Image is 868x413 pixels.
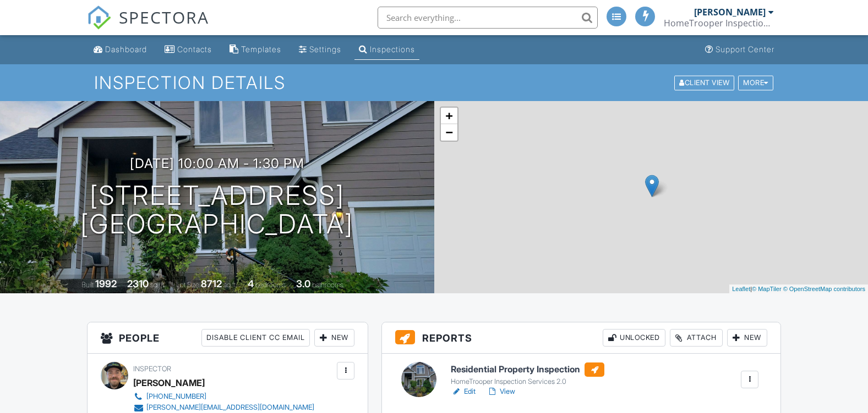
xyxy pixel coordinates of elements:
[133,391,314,402] a: [PHONE_NUMBER]
[130,156,304,171] h3: [DATE] 10:00 am - 1:30 pm
[160,40,216,60] a: Contacts
[88,322,368,354] h3: People
[309,44,341,54] div: Settings
[664,18,774,29] div: HomeTrooper Inspection Services
[95,278,117,289] div: 1992
[241,44,281,54] div: Templates
[729,284,868,294] div: |
[133,365,171,373] span: Inspector
[177,44,212,54] div: Contacts
[716,44,774,54] div: Support Center
[146,403,314,412] div: [PERSON_NAME][EMAIL_ADDRESS][DOMAIN_NAME]
[89,40,151,60] a: Dashboard
[176,281,199,289] span: Lot Size
[201,278,222,289] div: 8712
[603,329,665,347] div: Unlocked
[255,281,286,289] span: bedrooms
[732,286,750,292] a: Leaflet
[451,386,476,397] a: Edit
[727,329,767,347] div: New
[201,329,310,347] div: Disable Client CC Email
[670,329,723,347] div: Attach
[370,44,415,54] div: Inspections
[133,402,314,413] a: [PERSON_NAME][EMAIL_ADDRESS][DOMAIN_NAME]
[451,362,604,387] a: Residential Property Inspection HomeTrooper Inspection Services 2.0
[451,377,604,386] div: HomeTrooper Inspection Services 2.0
[701,40,779,60] a: Support Center
[150,281,166,289] span: sq. ft.
[441,108,457,124] a: Zoom in
[378,7,598,29] input: Search everything...
[94,73,774,92] h1: Inspection Details
[354,40,419,60] a: Inspections
[119,5,209,29] span: SPECTORA
[312,281,343,289] span: bathrooms
[487,386,515,397] a: View
[783,286,865,292] a: © OpenStreetMap contributors
[248,278,254,289] div: 4
[80,181,353,239] h1: [STREET_ADDRESS] [GEOGRAPHIC_DATA]
[133,375,205,391] div: [PERSON_NAME]
[223,281,237,289] span: sq.ft.
[752,286,782,292] a: © MapTiler
[314,329,354,347] div: New
[87,15,209,38] a: SPECTORA
[296,278,310,289] div: 3.0
[694,7,766,18] div: [PERSON_NAME]
[451,362,604,377] h6: Residential Property Inspection
[674,75,734,90] div: Client View
[673,78,737,86] a: Client View
[105,44,147,54] div: Dashboard
[87,5,111,30] img: The Best Home Inspection Software - Spectora
[225,40,286,60] a: Templates
[81,281,94,289] span: Built
[738,75,773,90] div: More
[146,392,206,401] div: [PHONE_NUMBER]
[127,278,149,289] div: 2310
[441,124,457,141] a: Zoom out
[294,40,346,60] a: Settings
[382,322,780,354] h3: Reports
